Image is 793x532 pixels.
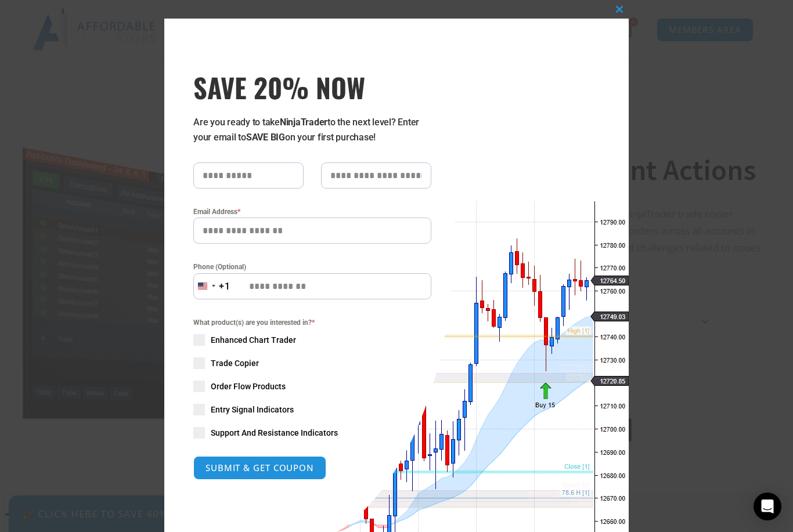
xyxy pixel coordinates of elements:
[193,261,431,273] label: Phone (Optional)
[193,427,431,439] label: Support And Resistance Indicators
[193,357,431,369] label: Trade Copier
[280,117,327,128] strong: NinjaTrader
[211,357,259,369] span: Trade Copier
[211,427,338,439] span: Support And Resistance Indicators
[211,381,286,392] span: Order Flow Products
[193,404,431,415] label: Entry Signal Indicators
[193,71,431,103] span: SAVE 20% NOW
[193,206,431,218] label: Email Address
[193,381,431,392] label: Order Flow Products
[193,317,431,328] span: What product(s) are you interested in?
[193,115,431,145] p: Are you ready to take to the next level? Enter your email to on your first purchase!
[211,334,296,346] span: Enhanced Chart Trader
[219,279,230,294] div: +1
[211,404,294,415] span: Entry Signal Indicators
[246,132,285,143] strong: SAVE BIG
[193,273,230,299] button: Selected country
[754,493,781,520] div: Open Intercom Messenger
[193,334,431,346] label: Enhanced Chart Trader
[193,456,326,480] button: SUBMIT & GET COUPON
